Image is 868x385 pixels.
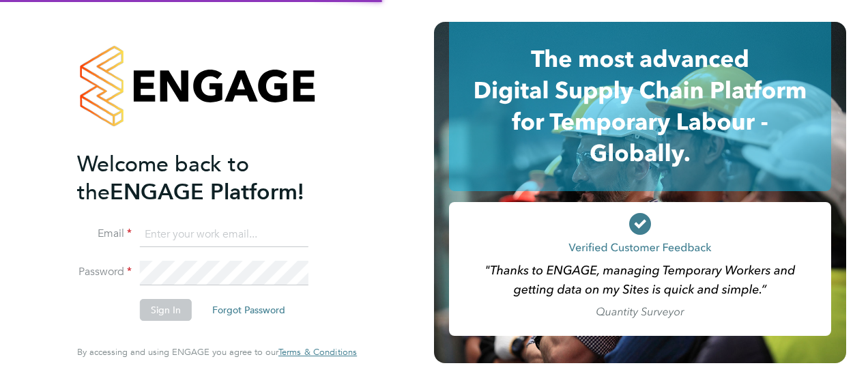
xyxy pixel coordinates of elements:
input: Enter your work email... [140,223,308,247]
span: By accessing and using ENGAGE you agree to our [77,346,357,358]
label: Password [77,265,132,279]
label: Email [77,227,132,241]
span: Welcome back to the [77,151,249,205]
button: Sign In [140,299,192,321]
a: Terms & Conditions [278,347,357,358]
h2: ENGAGE Platform! [77,150,343,206]
button: Forgot Password [201,299,296,321]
